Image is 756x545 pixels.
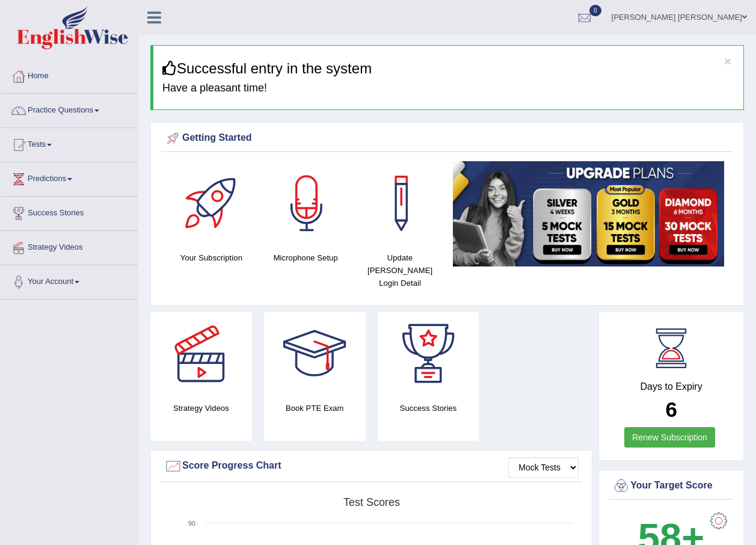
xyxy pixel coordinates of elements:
[612,477,730,495] div: Your Target Score
[359,251,441,289] h4: Update [PERSON_NAME] Login Detail
[724,55,731,67] button: ×
[164,129,730,147] div: Getting Started
[265,251,347,264] h4: Microphone Setup
[378,402,479,414] h4: Success Stories
[1,265,138,295] a: Your Account
[188,520,195,527] text: 90
[150,402,252,414] h4: Strategy Videos
[1,162,138,192] a: Predictions
[1,60,138,90] a: Home
[453,161,724,266] img: small5.jpg
[162,61,734,76] h3: Successful entry in the system
[1,197,138,227] a: Success Stories
[343,496,400,508] tspan: Test scores
[264,402,366,414] h4: Book PTE Exam
[589,5,601,16] span: 0
[665,398,677,421] b: 6
[612,381,730,392] h4: Days to Expiry
[1,94,138,124] a: Practice Questions
[1,231,138,261] a: Strategy Videos
[624,427,715,448] a: Renew Subscription
[162,82,734,94] h4: Have a pleasant time!
[1,128,138,158] a: Tests
[164,457,579,475] div: Score Progress Chart
[170,251,253,264] h4: Your Subscription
